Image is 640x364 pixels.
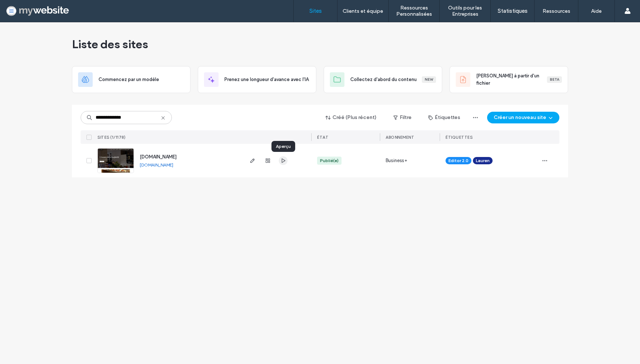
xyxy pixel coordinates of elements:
span: Liste des sites [72,37,148,51]
label: Ressources [543,8,570,14]
span: Abonnement [386,135,414,140]
span: Business+ [386,157,407,164]
label: Statistiques [498,8,528,14]
span: Collectez d'abord du contenu [350,76,417,83]
button: Étiquettes [422,112,467,123]
div: [PERSON_NAME] à partir d'un fichierBeta [450,66,568,93]
span: Commencez par un modèle [99,76,159,83]
label: Clients et équipe [343,8,383,14]
span: [PERSON_NAME] à partir d'un fichier [476,72,547,87]
button: Créer un nouveau site [487,112,559,123]
label: Aide [591,8,602,14]
button: Créé (Plus récent) [319,112,383,123]
span: Aide [17,5,31,12]
div: Beta [547,76,562,83]
a: [DOMAIN_NAME] [140,162,173,168]
div: Aperçu [271,141,295,152]
div: Collectez d'abord du contenuNew [324,66,442,93]
span: ÉTIQUETTES [446,135,473,140]
span: Lauren [476,157,490,164]
div: Prenez une longueur d'avance avec l'IA [198,66,316,93]
div: New [422,76,436,83]
label: Sites [309,8,322,14]
a: [DOMAIN_NAME] [140,154,177,160]
span: ÉTAT [317,135,328,140]
label: Outils pour les Entreprises [440,5,490,17]
div: Commencez par un modèle [72,66,190,93]
div: Publié(e) [320,157,339,164]
label: Ressources Personnalisées [389,5,439,17]
span: Prenez une longueur d'avance avec l'IA [224,76,309,83]
button: Filtre [386,112,419,123]
span: SITES (1/1178) [97,135,126,140]
span: Editor 2.0 [448,157,469,164]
